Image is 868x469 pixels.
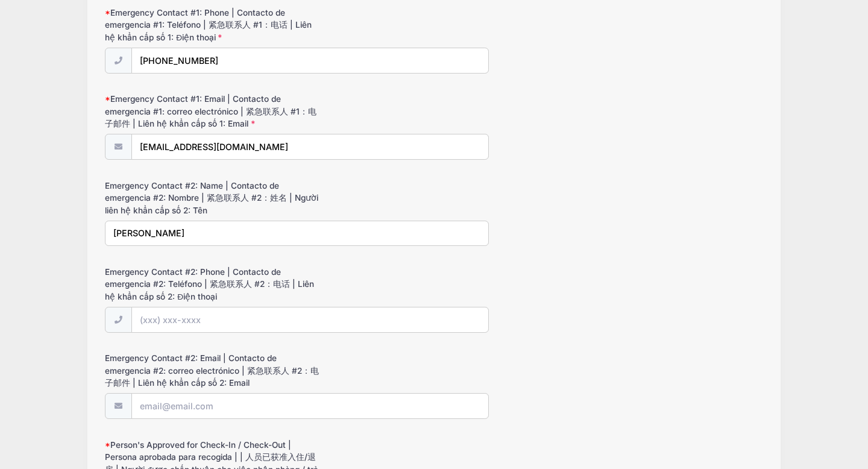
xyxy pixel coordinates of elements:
[105,180,324,216] label: Emergency Contact #2: Name | Contacto de emergencia #2: Nombre | 紧急联系人 #2：姓名 | Người liên hệ khẩn...
[131,307,489,333] input: (xxx) xxx-xxxx
[131,48,489,74] input: (xxx) xxx-xxxx
[105,93,324,130] label: Emergency Contact #1: Email | Contacto de emergencia #1: correo electrónico | 紧急联系人 #1：电子邮件 | Liê...
[105,266,324,303] label: Emergency Contact #2: Phone | Contacto de emergencia #2: Teléfono | 紧急联系人 #2：电话 | Liên hệ khẩn cấ...
[105,352,324,389] label: Emergency Contact #2: Email | Contacto de emergencia #2: correo electrónico | 紧急联系人 #2：电子邮件 | Liê...
[131,134,489,160] input: email@email.com
[131,393,489,419] input: email@email.com
[105,7,324,43] label: Emergency Contact #1: Phone | Contacto de emergencia #1: Teléfono | 紧急联系人 #1：电话 | Liên hệ khẩn cấ...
